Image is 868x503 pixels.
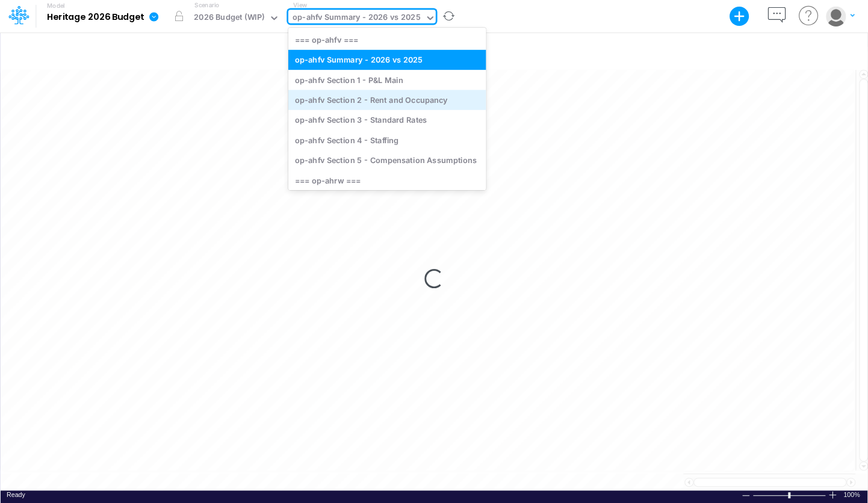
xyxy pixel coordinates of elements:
div: Zoom In [828,490,837,499]
div: op-ahfv Section 1 - P&L Main [288,70,486,90]
div: In Ready mode [7,490,25,499]
div: Zoom [788,492,790,498]
div: === op-ahfv === [288,29,486,49]
div: Zoom [752,490,828,499]
div: 2026 Budget (WIP) [194,11,264,25]
label: Scenario [194,1,219,10]
div: op-ahfv Section 2 - Rent and Occupancy [288,90,486,110]
div: Zoom level [843,490,861,499]
div: Zoom Out [741,491,751,500]
div: op-ahfv Summary - 2026 vs 2025 [288,50,486,70]
label: View [293,1,307,10]
span: 100% [843,490,861,499]
label: Model [47,2,65,10]
div: op-ahfv Section 5 - Compensation Assumptions [288,150,486,170]
span: Ready [7,491,25,498]
b: Heritage 2026 Budget [47,12,144,23]
div: op-ahfv Section 4 - Staffing [288,130,486,150]
div: op-ahfv Summary - 2026 vs 2025 [293,11,420,25]
div: op-ahfv Section 3 - Standard Rates [288,110,486,130]
div: === op-ahrw === [288,170,486,190]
